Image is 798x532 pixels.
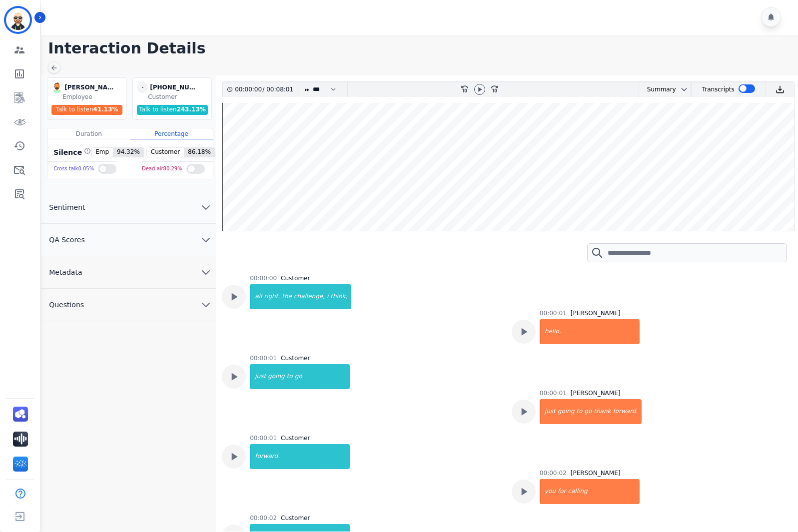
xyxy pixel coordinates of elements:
div: right. [263,284,281,309]
div: think, [329,284,351,309]
div: go [294,364,350,389]
div: Percentage [130,128,212,139]
div: 00:00:01 [540,389,567,397]
div: to [575,399,583,424]
div: i [326,284,329,309]
img: download audio [776,85,785,94]
span: 41.13 % [93,106,118,113]
span: Metadata [41,267,90,277]
div: [PERSON_NAME] [571,469,621,477]
div: Talk to listen [51,105,122,115]
button: chevron down [676,85,688,93]
div: calling [567,479,639,504]
div: going [267,364,286,389]
div: to [286,364,294,389]
div: 00:00:02 [250,514,277,522]
div: Duration [47,128,130,139]
span: - [137,82,148,93]
div: 00:00:01 [540,309,567,317]
div: [PHONE_NUMBER] [150,82,200,93]
div: / [235,82,296,97]
span: Emp [91,148,113,157]
div: thank [593,399,612,424]
button: Sentiment chevron down [41,191,216,224]
div: 00:00:01 [250,434,277,442]
svg: chevron down [200,299,212,311]
span: Questions [41,300,92,310]
div: the [281,284,293,309]
div: just [251,364,267,389]
div: hello, [541,319,640,344]
div: [PERSON_NAME] [64,82,114,93]
div: all [251,284,263,309]
div: Customer [281,274,310,282]
div: 00:00:00 [250,274,277,282]
div: challenge, [293,284,326,309]
div: Talk to listen [137,105,208,115]
div: [PERSON_NAME] [571,309,621,317]
div: 00:00:00 [235,82,262,97]
svg: chevron down [200,201,212,213]
div: Customer [148,93,209,101]
div: you [541,479,557,504]
span: Sentiment [41,202,93,212]
span: 86.18 % [184,148,215,157]
h1: Interaction Details [48,39,798,57]
span: 94.32 % [113,148,144,157]
div: Employee [62,93,124,101]
div: Transcripts [702,82,735,97]
span: 243.13 % [176,106,205,113]
div: Silence [51,147,91,157]
span: Customer [147,148,184,157]
div: 00:08:01 [264,82,292,97]
div: [PERSON_NAME] [571,389,621,397]
button: QA Scores chevron down [41,224,216,256]
span: QA Scores [41,235,93,245]
div: just [541,399,557,424]
div: going [557,399,576,424]
div: go [583,399,593,424]
div: forward. [251,444,350,469]
div: 00:00:02 [540,469,567,477]
svg: chevron down [680,85,688,93]
svg: chevron down [200,234,212,246]
div: Customer [281,434,310,442]
div: forward. [612,399,642,424]
div: Cross talk 0.05 % [53,162,94,176]
svg: chevron down [200,266,212,278]
div: 00:00:01 [250,354,277,362]
div: Dead air 80.29 % [142,162,182,176]
img: Bordered avatar [6,8,30,32]
div: Summary [639,82,676,97]
div: for [557,479,567,504]
button: Metadata chevron down [41,256,216,289]
div: Customer [281,514,310,522]
div: Customer [281,354,310,362]
button: Questions chevron down [41,289,216,321]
